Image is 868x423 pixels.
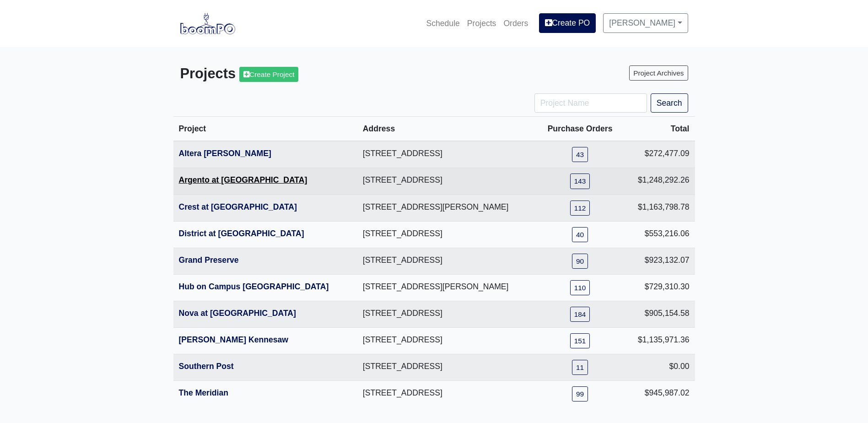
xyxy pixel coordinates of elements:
[570,333,590,348] a: 151
[570,307,590,322] a: 184
[179,388,229,397] a: The Meridian
[464,13,500,33] a: Projects
[629,65,688,81] a: Project Archives
[179,202,297,211] a: Crest at [GEOGRAPHIC_DATA]
[623,381,695,407] td: $945,987.02
[357,248,537,274] td: [STREET_ADDRESS]
[500,13,532,33] a: Orders
[179,175,307,184] a: Argento at [GEOGRAPHIC_DATA]
[180,65,427,82] h3: Projects
[623,328,695,354] td: $1,135,971.36
[570,201,590,216] a: 112
[357,381,537,407] td: [STREET_ADDRESS]
[570,174,590,189] a: 143
[572,147,588,162] a: 43
[239,67,298,82] a: Create Project
[537,117,624,141] th: Purchase Orders
[173,117,357,141] th: Project
[357,328,537,354] td: [STREET_ADDRESS]
[180,13,235,34] img: boomPO
[572,360,588,375] a: 11
[572,227,588,242] a: 40
[179,362,234,371] a: Southern Post
[357,195,537,221] td: [STREET_ADDRESS][PERSON_NAME]
[623,248,695,274] td: $923,132.07
[572,386,588,401] a: 99
[357,221,537,248] td: [STREET_ADDRESS]
[572,254,588,269] a: 90
[651,93,688,113] button: Search
[357,117,537,141] th: Address
[357,168,537,195] td: [STREET_ADDRESS]
[357,274,537,301] td: [STREET_ADDRESS][PERSON_NAME]
[357,301,537,327] td: [STREET_ADDRESS]
[422,13,463,33] a: Schedule
[623,354,695,381] td: $0.00
[179,309,296,318] a: Nova at [GEOGRAPHIC_DATA]
[623,141,695,168] td: $272,477.09
[357,141,537,168] td: [STREET_ADDRESS]
[623,168,695,195] td: $1,248,292.26
[623,274,695,301] td: $729,310.30
[179,149,271,158] a: Altera [PERSON_NAME]
[534,93,647,113] input: Project Name
[623,195,695,221] td: $1,163,798.78
[357,354,537,381] td: [STREET_ADDRESS]
[179,255,239,265] a: Grand Preserve
[623,221,695,248] td: $553,216.06
[623,301,695,327] td: $905,154.58
[570,280,590,295] a: 110
[179,282,329,291] a: Hub on Campus [GEOGRAPHIC_DATA]
[539,13,596,33] a: Create PO
[179,335,289,344] a: [PERSON_NAME] Kennesaw
[623,117,695,141] th: Total
[603,13,688,33] a: [PERSON_NAME]
[179,229,304,238] a: District at [GEOGRAPHIC_DATA]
